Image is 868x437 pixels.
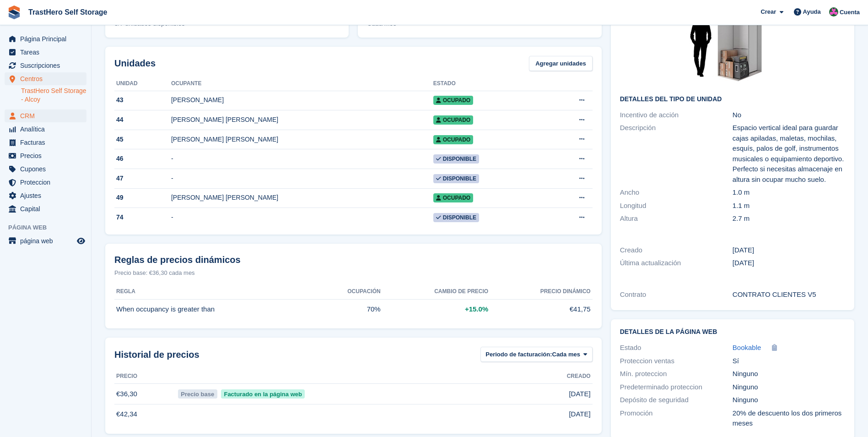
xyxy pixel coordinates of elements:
span: Disponible [433,174,479,183]
div: Estado [620,343,733,353]
div: Contrato [620,290,733,300]
span: Facturado en la página web [221,389,305,399]
a: menu [5,136,86,149]
span: Precio dinámico [540,287,591,295]
div: Promoción [620,408,733,429]
span: Cambio de precio [434,287,488,295]
img: stora-icon-8386f47178a22dfd0bd8f6a31ec36ba5ce8667c1dd55bd0f319d3a0aa187defe.svg [7,5,21,19]
a: menu [5,123,86,136]
a: menu [5,189,86,202]
td: - [171,149,433,169]
a: Bookable [733,343,761,353]
img: Marua Grioui [829,7,838,16]
span: Precio base [178,389,217,399]
div: Depósito de seguridad [620,395,733,405]
a: Vista previa de la tienda [75,235,86,246]
div: 47 [114,174,171,183]
a: menu [5,33,86,45]
td: €42,34 [114,404,176,424]
h2: Detalles del tipo de unidad [620,96,845,103]
a: menu [5,163,86,175]
a: Agregar unidades [529,56,593,71]
span: Creado [567,372,591,380]
span: Crear [760,7,776,16]
div: Longitud [620,201,733,211]
a: menu [5,176,86,189]
span: €41,75 [570,304,591,315]
div: Creado [620,245,733,256]
a: menu [5,46,86,59]
a: menu [5,59,86,72]
span: Ajustes [20,189,75,202]
th: Precio [114,369,176,384]
span: Capital [20,202,75,215]
h2: Detalles de la página web [620,328,845,336]
div: [PERSON_NAME] [171,95,433,105]
span: Cupones [20,163,75,175]
div: Última actualización [620,258,733,268]
div: Reglas de precios dinámicos [114,253,593,267]
span: Ocupado [433,115,473,125]
span: CRM [20,109,75,122]
a: menu [5,109,86,122]
span: Historial de precios [114,348,199,361]
a: TrastHero Self Storage [25,5,111,20]
div: Precio base: €36,30 cada mes [114,268,593,278]
th: Regla [114,284,314,299]
div: 49 [114,193,171,202]
span: Bookable [733,344,761,351]
span: Facturas [20,136,75,149]
span: Analítica [20,123,75,136]
div: [DATE] [733,258,845,268]
span: Ocupación [347,287,380,295]
div: Incentivo de acción [620,110,733,120]
span: 70% [367,304,381,315]
th: Estado [433,76,545,91]
td: - [171,208,433,227]
span: Tareas [20,46,75,59]
span: Proteccion [20,176,75,189]
a: TrastHero Self Storage - Alcoy [21,87,86,104]
span: Página web [8,223,91,232]
div: 2.7 m [733,213,845,224]
div: [PERSON_NAME] [PERSON_NAME] [171,193,433,202]
span: +15.0% [465,304,488,315]
a: menu [5,202,86,215]
td: - [171,169,433,189]
span: Ayuda [803,7,821,16]
span: Ocupado [433,96,473,105]
span: Página Principal [20,33,75,45]
span: página web [20,235,75,247]
a: menú [5,235,86,247]
div: [PERSON_NAME] [PERSON_NAME] [171,135,433,144]
span: Cada mes [552,350,580,359]
div: Proteccion ventas [620,356,733,366]
span: Periodo de facturación: [485,350,552,359]
div: 46 [114,154,171,164]
div: Espacio vertical ideal para guardar cajas apiladas, maletas, mochilas, esquís, palos de golf, ins... [733,123,845,185]
div: [PERSON_NAME] [PERSON_NAME] [171,115,433,125]
div: Ancho [620,187,733,198]
div: 43 [114,95,171,105]
div: CONTRATO CLIENTES V5 [733,290,845,300]
th: Unidad [114,76,171,91]
th: Ocupante [171,76,433,91]
span: Cuenta [840,8,860,17]
div: 1.1 m [733,201,845,211]
div: 44 [114,115,171,125]
span: Centros [20,72,75,85]
span: Precios [20,149,75,162]
div: Ninguno [733,395,845,405]
span: [DATE] [569,409,590,420]
div: [DATE] [733,245,845,256]
div: Altura [620,213,733,224]
span: [DATE] [569,389,590,399]
div: Ninguno [733,369,845,379]
a: menu [5,149,86,162]
h2: Unidades [114,56,156,70]
div: 1.0 m [733,187,845,198]
button: Periodo de facturación: Cada mes [480,347,592,362]
div: 20% de descuento los dos primeros meses [733,408,845,429]
td: €36,30 [114,384,176,404]
div: Mín. proteccion [620,369,733,379]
